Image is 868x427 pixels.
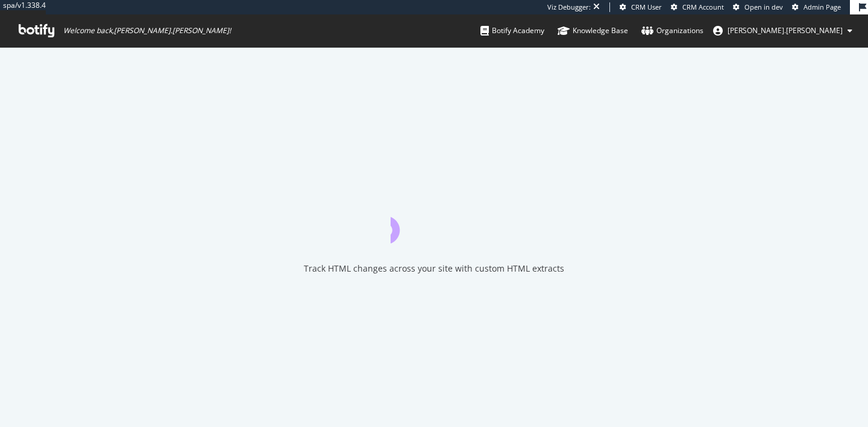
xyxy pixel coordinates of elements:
div: animation [391,200,477,243]
div: Botify Academy [480,25,544,37]
a: CRM Account [671,2,724,12]
span: CRM Account [682,2,724,11]
span: CRM User [631,2,662,11]
div: Organizations [641,25,703,37]
div: Viz Debugger: [547,2,591,12]
a: Admin Page [792,2,841,12]
div: Knowledge Base [558,25,628,37]
span: Admin Page [804,2,841,11]
a: CRM User [620,2,662,12]
a: Open in dev [733,2,783,12]
a: Botify Academy [480,14,544,47]
button: [PERSON_NAME].[PERSON_NAME] [703,21,862,40]
div: Track HTML changes across your site with custom HTML extracts [304,263,564,275]
a: Knowledge Base [558,14,628,47]
span: Welcome back, [PERSON_NAME].[PERSON_NAME] ! [63,26,231,36]
a: Organizations [641,14,703,47]
span: Open in dev [744,2,783,11]
span: robert.salerno [728,25,843,36]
